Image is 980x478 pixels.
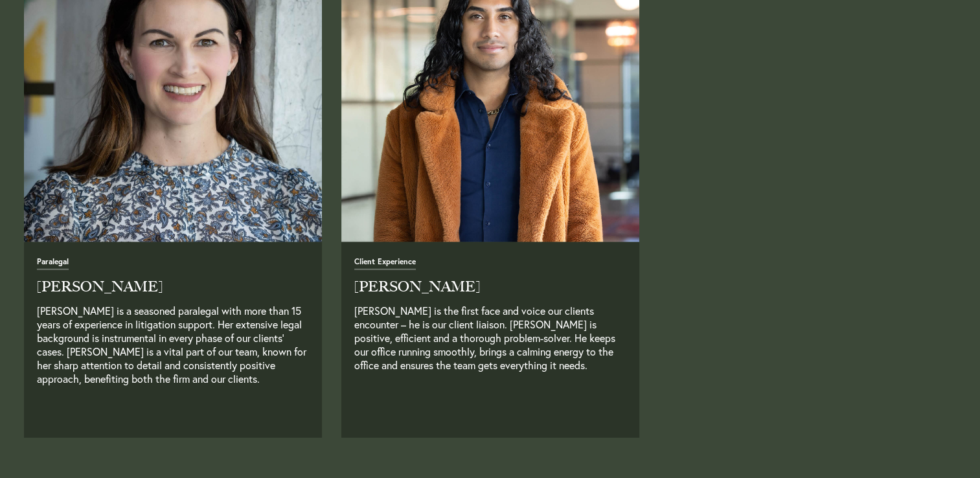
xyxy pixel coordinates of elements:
[354,258,416,270] span: Client Experience
[37,409,40,422] a: Read Full Bio
[354,280,626,294] h2: [PERSON_NAME]
[37,280,309,294] h2: [PERSON_NAME]
[37,258,69,270] span: Paralegal
[37,304,309,399] p: [PERSON_NAME] is a seasoned paralegal with more than 15 years of experience in litigation support...
[354,409,357,422] a: Read Full Bio
[354,304,626,399] p: [PERSON_NAME] is the first face and voice our clients encounter – he is our client liaison. [PERS...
